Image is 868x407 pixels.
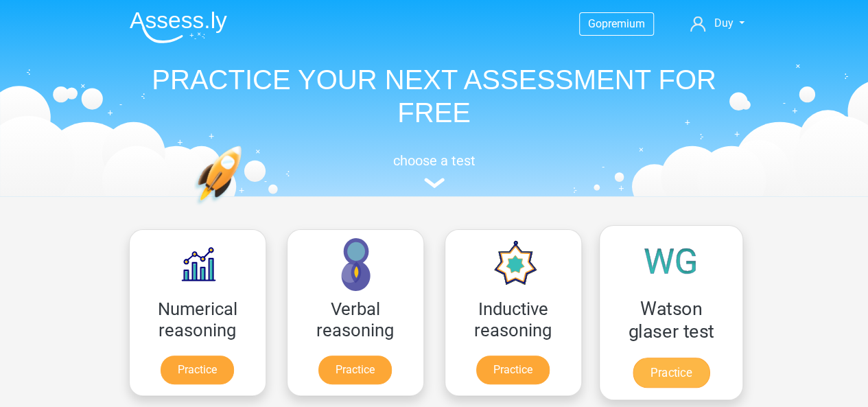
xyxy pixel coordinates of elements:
span: Duy [714,16,733,30]
a: Practice [476,356,550,384]
img: assessment [424,178,445,188]
a: Gopremium [580,14,653,33]
img: Assessly [130,11,227,43]
img: practice [194,146,295,270]
a: Practice [632,358,709,388]
a: Duy [685,15,749,32]
h1: PRACTICE YOUR NEXT ASSESSMENT FOR FREE [119,63,750,129]
a: Practice [318,356,392,384]
span: Go [588,17,602,30]
span: premium [602,17,645,30]
h5: choose a test [119,152,750,169]
a: choose a test [119,152,750,189]
a: Practice [161,356,234,384]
